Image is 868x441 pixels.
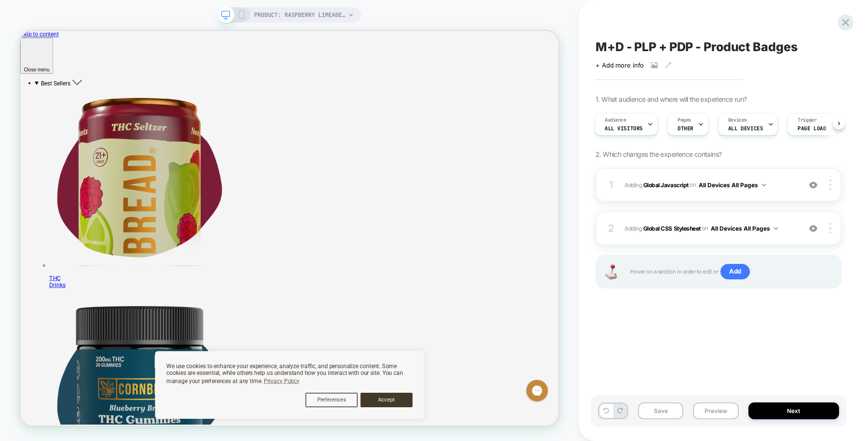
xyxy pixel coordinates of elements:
[254,7,346,23] span: PRODUCT: Raspberry Limeade THC [PERSON_NAME], 5mg [rapsberry]
[5,48,39,55] span: Close menu
[39,325,718,344] p: THC
[624,179,796,191] span: Adding
[699,179,766,191] button: All Devices All Pages
[601,264,621,279] img: Joystick
[643,224,701,232] b: Global CSS Stylesheet
[638,402,683,419] button: Save
[624,222,796,234] span: Adding
[630,264,831,279] span: Hover on a section in order to edit or
[798,117,816,124] span: Trigger
[39,308,718,344] a: THCDrinks
[678,117,691,124] span: Pages
[69,65,82,72] img: arrow
[829,223,831,234] img: close
[702,223,708,234] span: on
[809,224,817,233] img: crossed eye
[762,184,766,186] img: down arrow
[19,65,718,74] summary: Best Sellers arrow
[643,181,689,188] b: Global Javascript
[39,334,718,344] span: Drinks
[728,117,747,124] span: Devices
[596,150,721,158] span: 2. Which changes the experience contains?
[829,179,831,190] img: close
[605,125,643,132] span: All Visitors
[711,222,778,234] button: All Devices All Pages
[596,40,797,54] span: M+D - PLP + PDP - Product Badges
[678,125,693,132] span: OTHER
[690,179,696,190] span: on
[748,402,840,419] button: Next
[693,402,738,419] button: Preview
[798,125,826,132] span: Page Load
[605,117,626,124] span: Audience
[606,220,616,237] div: 2
[27,65,67,74] span: Best Sellers
[5,3,34,32] button: Gorgias live chat
[809,181,817,189] img: crossed eye
[728,125,763,132] span: ALL DEVICES
[596,95,746,103] span: 1. What audience and where will the experience run?
[720,264,750,279] span: Add
[39,74,280,316] img: THC Drinks
[774,227,778,230] img: down arrow
[606,176,616,193] div: 1
[596,61,644,69] span: + Add more info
